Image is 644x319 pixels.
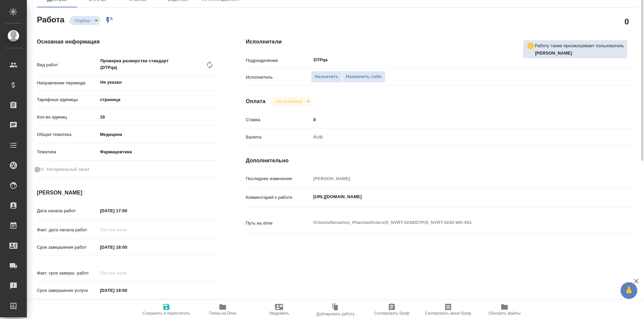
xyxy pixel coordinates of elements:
[307,300,364,319] button: Дублировать работу
[37,62,98,68] p: Вид работ
[37,96,98,103] p: Тарифные единицы
[143,311,190,316] span: Сохранить и пересчитать
[246,74,311,81] p: Исполнитель
[535,50,624,57] p: Оксютович Ирина
[37,131,98,138] p: Общая тематика
[98,286,156,295] input: ✎ Введи что-нибудь
[37,80,98,86] p: Направление перевода
[425,311,471,316] span: Скопировать мини-бриф
[535,51,572,56] b: [PERSON_NAME]
[37,149,98,155] p: Тематика
[311,132,604,143] div: RUB
[37,270,98,276] p: Факт. срок заверш. работ
[98,112,219,122] input: ✎ Введи что-нибудь
[195,300,251,319] button: Папка на Drive
[600,59,602,61] button: Open
[315,73,338,81] span: Назначить
[215,82,217,83] button: Open
[271,97,312,106] div: Подбор
[37,13,64,25] h2: Работа
[625,16,629,27] h2: 0
[251,300,307,319] button: Уведомить
[98,94,219,105] div: страница
[364,300,420,319] button: Скопировать бриф
[274,98,304,104] button: Не оплачена
[37,227,98,233] p: Факт. дата начала работ
[98,225,156,235] input: Пустое поле
[138,300,195,319] button: Сохранить и пересчитать
[37,114,98,121] p: Кол-во единиц
[246,97,266,105] h4: Оплата
[98,146,219,158] div: Фармацевтика
[374,311,409,316] span: Скопировать бриф
[535,43,624,49] p: Работу также просматривает пользователь
[98,129,219,140] div: Медицина
[342,71,385,83] button: Назначить себя
[246,194,311,201] p: Комментарий к работе
[246,157,637,165] h4: Дополнительно
[98,206,156,216] input: ✎ Введи что-нибудь
[37,244,98,251] p: Срок завершения работ
[209,311,236,316] span: Папка на Drive
[246,175,311,182] p: Последнее изменение
[346,73,381,81] span: Назначить себя
[420,300,476,319] button: Скопировать мини-бриф
[621,282,637,299] button: 🙏
[311,191,604,203] textarea: [URL][DOMAIN_NAME]
[488,311,521,316] span: Обновить файлы
[73,18,92,23] button: Подбор
[476,300,533,319] button: Обновить файлы
[269,311,289,316] span: Уведомить
[311,71,342,83] button: Назначить
[246,116,311,123] p: Ставка
[246,38,637,46] h4: Исполнители
[98,268,156,278] input: Пустое поле
[246,57,311,64] p: Подразделение
[47,166,89,173] span: Нотариальный заказ
[311,174,604,183] input: Пустое поле
[37,208,98,214] p: Дата начала работ
[311,115,604,125] input: ✎ Введи что-нибудь
[98,242,156,252] input: ✎ Введи что-нибудь
[37,38,219,46] h4: Основная информация
[37,189,219,197] h4: [PERSON_NAME]
[246,220,311,227] p: Путь на drive
[37,287,98,294] p: Срок завершения услуги
[316,312,355,316] span: Дублировать работу
[311,217,604,228] textarea: /Clients/Novartos_Pharma/Orders/S_NVRT-5230/DTP/S_NVRT-5230-WK-001
[246,134,311,141] p: Валюта
[69,16,100,25] div: Подбор
[623,284,635,298] span: 🙏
